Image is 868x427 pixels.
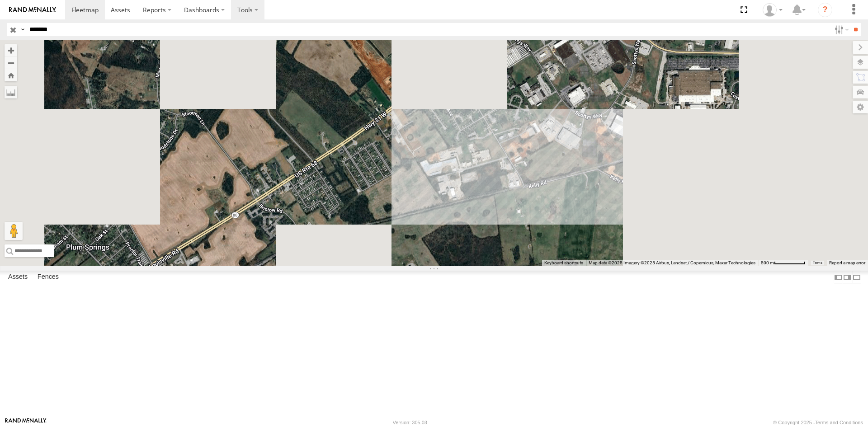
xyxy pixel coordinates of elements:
[544,260,583,266] button: Keyboard shortcuts
[589,260,755,265] span: Map data ©2025 Imagery ©2025 Airbus, Landsat / Copernicus, Maxar Technologies
[831,23,850,36] label: Search Filter Options
[758,260,808,266] button: Map Scale: 500 m per 66 pixels
[834,271,843,284] label: Dock Summary Table to the Left
[4,271,32,284] label: Assets
[761,260,774,265] span: 500 m
[5,86,17,99] label: Measure
[853,101,868,113] label: Map Settings
[33,271,63,284] label: Fences
[5,418,47,427] a: Visit our Website
[815,420,863,425] a: Terms and Conditions
[5,222,23,240] button: Drag Pegman onto the map to open Street View
[5,56,17,69] button: Zoom out
[813,261,822,265] a: Terms
[19,23,26,36] label: Search Query
[843,271,852,284] label: Dock Summary Table to the Right
[818,3,832,17] i: ?
[393,420,427,425] div: Version: 305.03
[9,7,56,13] img: rand-logo.svg
[773,420,863,425] div: © Copyright 2025 -
[829,260,865,265] a: Report a map error
[5,69,17,81] button: Zoom Home
[852,271,861,284] label: Hide Summary Table
[759,3,786,17] div: Nele .
[5,44,17,56] button: Zoom in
